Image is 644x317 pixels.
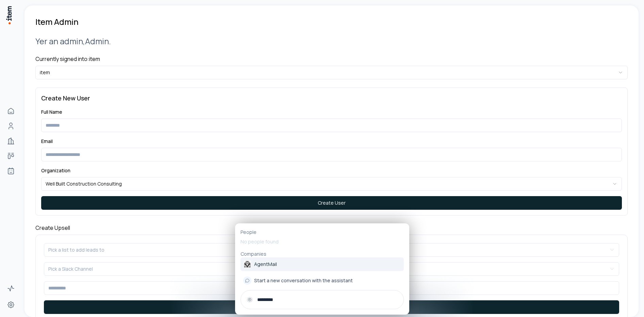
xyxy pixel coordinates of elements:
[241,257,404,271] a: AgentMail
[241,229,404,236] p: People
[254,261,277,268] p: AgentMail
[241,274,404,287] button: Start a new conversation with the assistant
[241,236,404,248] p: No people found
[254,277,353,284] span: Start a new conversation with the assistant
[235,223,409,315] div: PeopleNo people foundCompaniesAgentMailAgentMailStart a new conversation with the assistant
[243,260,251,268] img: AgentMail
[241,251,404,257] p: Companies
